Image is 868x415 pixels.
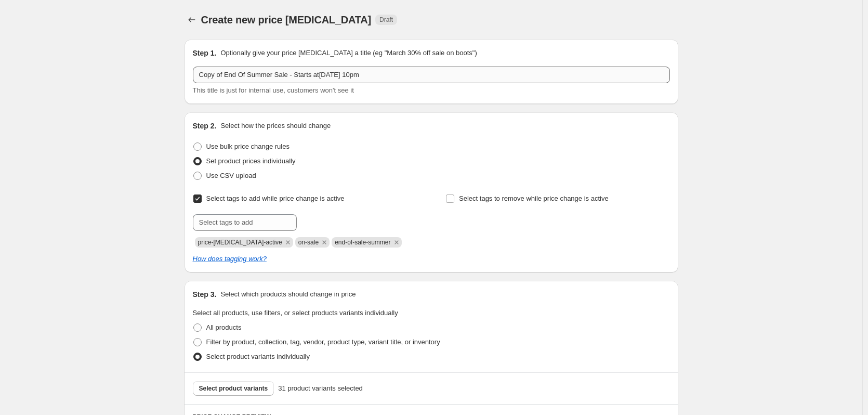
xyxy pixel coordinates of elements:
h2: Step 2. [193,121,217,131]
p: Optionally give your price [MEDICAL_DATA] a title (eg "March 30% off sale on boots") [220,48,477,58]
span: All products [206,323,242,331]
h2: Step 3. [193,289,217,300]
span: end-of-sale-summer [335,239,390,246]
span: This title is just for internal use, customers won't see it [193,86,354,94]
span: Select product variants individually [206,353,310,360]
button: Price change jobs [185,12,199,27]
p: Select how the prices should change [220,121,331,131]
button: Remove on-sale [320,238,329,247]
span: 31 product variants selected [278,383,363,394]
span: on-sale [298,239,319,246]
p: Select which products should change in price [220,289,356,300]
span: Use CSV upload [206,172,256,179]
span: Select product variants [199,384,268,393]
input: 30% off holiday sale [193,67,670,83]
button: Select product variants [193,381,274,396]
span: Use bulk price change rules [206,142,290,150]
button: Remove price-change-job-active [283,238,293,247]
span: Select tags to add while price change is active [206,194,345,202]
button: Remove end-of-sale-summer [392,238,401,247]
h2: Step 1. [193,48,217,58]
span: Set product prices individually [206,157,296,165]
span: Create new price [MEDICAL_DATA] [201,14,372,25]
span: Draft [379,16,393,24]
a: How does tagging work? [193,255,267,263]
span: price-change-job-active [198,239,282,246]
span: Select tags to remove while price change is active [459,194,609,202]
span: Select all products, use filters, or select products variants individually [193,309,398,317]
span: Filter by product, collection, tag, vendor, product type, variant title, or inventory [206,338,440,346]
input: Select tags to add [193,214,297,231]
